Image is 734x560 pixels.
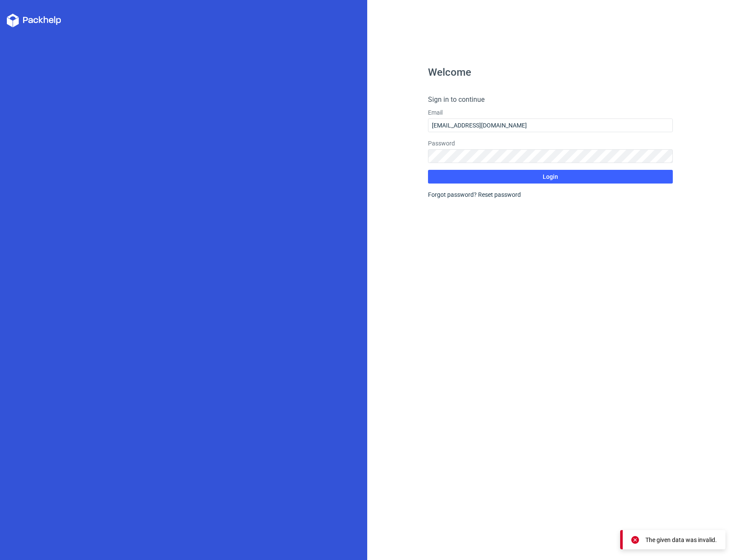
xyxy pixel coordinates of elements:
[428,190,673,199] div: Forgot password?
[428,67,673,77] h1: Welcome
[428,95,673,105] h4: Sign in to continue
[428,108,673,117] label: Email
[478,191,521,198] a: Reset password
[645,536,717,544] div: The given data was invalid.
[428,170,673,184] button: Login
[428,139,673,148] label: Password
[543,174,558,180] span: Login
